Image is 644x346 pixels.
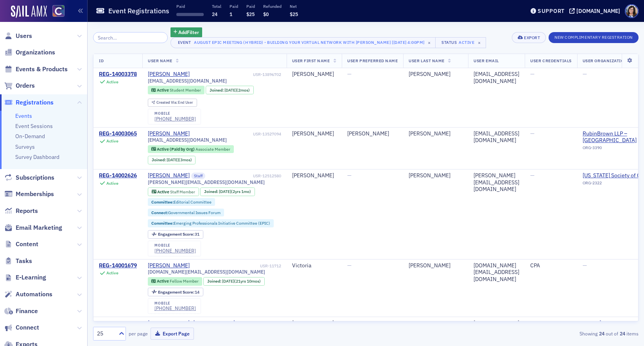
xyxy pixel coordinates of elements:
[474,71,519,85] div: [EMAIL_ADDRESS][DOMAIN_NAME]
[148,172,190,179] div: [PERSON_NAME]
[347,70,352,77] span: —
[170,189,195,195] span: Staff Member
[191,173,205,180] span: Staff
[230,4,238,9] p: Paid
[4,32,32,40] a: Users
[4,173,54,182] a: Subscriptions
[4,307,38,315] a: Finance
[154,116,196,122] a: [PHONE_NUMBER]
[409,130,463,137] div: [PERSON_NAME]
[583,262,587,269] span: —
[263,11,269,17] span: $0
[290,4,298,9] p: Net
[99,130,137,137] a: REG-14003065
[246,11,255,17] span: $25
[4,257,32,265] a: Tasks
[191,132,281,137] div: USR-13527094
[170,87,201,93] span: Student Member
[148,78,227,84] span: [EMAIL_ADDRESS][DOMAIN_NAME]
[170,37,436,48] button: EventAugust EPIC Meeting (Hybrid) - Building your Virtual Network with [PERSON_NAME] [[DATE] 4:00...
[212,11,217,17] span: 24
[99,320,137,327] a: REG-14001483
[151,88,201,93] a: Active Student Member
[129,330,148,337] label: per page
[148,179,265,185] span: [PERSON_NAME][EMAIL_ADDRESS][DOMAIN_NAME]
[347,130,398,137] div: [PERSON_NAME]
[151,199,174,205] span: Committee :
[583,58,641,63] span: User Organization Name
[347,262,352,269] span: —
[474,262,519,283] div: [DOMAIN_NAME][EMAIL_ADDRESS][DOMAIN_NAME]
[206,86,253,94] div: Joined: 2025-05-30 00:00:00
[474,172,519,193] div: [PERSON_NAME][EMAIL_ADDRESS][DOMAIN_NAME]
[4,65,68,74] a: Events & Products
[148,130,190,137] div: [PERSON_NAME]
[4,81,35,90] a: Orders
[538,7,565,14] div: Support
[441,40,457,45] div: Status
[292,262,337,269] div: Victoria
[207,279,222,284] span: Joined :
[290,11,298,17] span: $25
[15,123,53,130] a: Event Sessions
[4,223,62,232] a: Email Marketing
[176,4,204,9] p: Paid
[148,86,205,94] div: Active: Active: Student Member
[170,278,199,284] span: Fellow Member
[210,88,224,93] span: Joined :
[530,262,571,269] div: CPA
[292,71,337,78] div: [PERSON_NAME]
[158,290,200,294] div: 14
[191,263,281,269] div: USR-11712
[148,262,190,269] a: [PERSON_NAME]
[148,71,190,78] a: [PERSON_NAME]
[530,58,571,63] span: User Credentials
[292,172,337,179] div: [PERSON_NAME]
[549,32,639,43] button: New Complimentary Registration
[409,71,463,78] div: [PERSON_NAME]
[156,100,178,105] span: Created Via :
[224,87,237,93] span: [DATE]
[16,273,46,282] span: E-Learning
[224,88,250,93] div: (2mos)
[106,79,118,85] div: Active
[474,58,499,63] span: User Email
[459,40,474,45] div: Active
[11,5,47,18] img: SailAMX
[16,81,35,90] span: Orders
[99,262,137,269] a: REG-14001679
[157,278,170,284] span: Active
[176,13,204,16] span: ‌
[154,305,196,311] a: [PHONE_NUMBER]
[4,290,52,299] a: Automations
[16,240,38,249] span: Content
[409,262,463,269] div: [PERSON_NAME]
[292,320,337,327] div: [PERSON_NAME]
[474,130,519,144] div: [EMAIL_ADDRESS][DOMAIN_NAME]
[148,187,199,196] div: Active: Active: Staff Member
[16,98,54,107] span: Registrations
[15,153,59,160] a: Survey Dashboard
[194,38,425,46] div: August EPIC Meeting (Hybrid) - Building your Virtual Network with [PERSON_NAME] [[DATE] 4:00pm]
[230,11,232,17] span: 1
[409,172,463,179] div: [PERSON_NAME]
[15,112,32,119] a: Events
[154,243,196,248] div: mobile
[203,277,264,286] div: Joined: 2003-09-30 00:00:00
[154,248,196,254] a: [PHONE_NUMBER]
[148,230,203,239] div: Engagement Score: 31
[219,189,231,194] span: [DATE]
[204,189,219,194] span: Joined :
[99,172,137,179] a: REG-14002626
[618,330,626,337] strong: 24
[435,37,486,48] button: StatusActive×
[260,321,281,326] div: USR-12898
[569,8,623,14] button: [DOMAIN_NAME]
[148,269,265,275] span: [DOMAIN_NAME][EMAIL_ADDRESS][DOMAIN_NAME]
[16,307,38,315] span: Finance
